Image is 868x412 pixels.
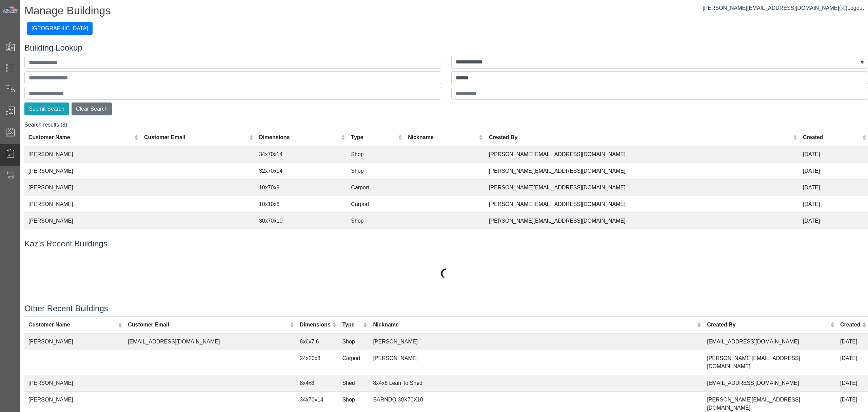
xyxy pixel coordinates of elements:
[836,333,868,350] td: [DATE]
[703,375,836,391] td: [EMAIL_ADDRESS][DOMAIN_NAME]
[347,213,404,229] td: Shop
[703,333,836,350] td: [EMAIL_ADDRESS][DOMAIN_NAME]
[24,102,69,115] button: Submit Search
[296,350,338,375] td: 24x20x8
[255,180,347,196] td: 10x70x9
[24,163,140,180] td: [PERSON_NAME]
[255,213,347,229] td: 30x70x10
[338,333,369,350] td: Shop
[255,146,347,163] td: 34x70x14
[803,133,861,142] div: Created
[799,180,868,196] td: [DATE]
[408,133,477,142] div: Nickname
[703,5,846,11] a: [PERSON_NAME][EMAIL_ADDRESS][DOMAIN_NAME]
[28,133,133,142] div: Customer Name
[24,146,140,163] td: [PERSON_NAME]
[799,146,868,163] td: [DATE]
[847,5,864,11] span: Logout
[369,333,703,350] td: [PERSON_NAME]
[347,196,404,213] td: Carport
[347,229,404,246] td: Shop
[799,196,868,213] td: [DATE]
[24,333,124,350] td: [PERSON_NAME]
[255,229,347,246] td: 24x68x9.5
[351,133,396,142] div: Type
[2,6,19,14] img: Metals Direct Inc Logo
[342,321,361,329] div: Type
[124,333,296,350] td: [EMAIL_ADDRESS][DOMAIN_NAME]
[707,321,828,329] div: Created By
[485,196,799,213] td: [PERSON_NAME][EMAIL_ADDRESS][DOMAIN_NAME]
[369,375,703,391] td: 8x4x8 Lean To Shed
[24,4,868,19] h1: Manage Buildings
[24,121,868,231] div: Search results (8)
[296,333,338,350] td: 8x6x7.6
[24,43,868,53] h4: Building Lookup
[485,180,799,196] td: [PERSON_NAME][EMAIL_ADDRESS][DOMAIN_NAME]
[799,163,868,180] td: [DATE]
[338,350,369,375] td: Carport
[24,375,124,391] td: [PERSON_NAME]
[296,375,338,391] td: 8x4x8
[255,196,347,213] td: 10x10x8
[799,213,868,229] td: [DATE]
[24,213,140,229] td: [PERSON_NAME]
[300,321,331,329] div: Dimensions
[703,4,864,12] div: |
[489,133,791,142] div: Created By
[128,321,288,329] div: Customer Email
[24,196,140,213] td: [PERSON_NAME]
[24,239,868,249] h4: Kaz's Recent Buildings
[72,102,112,115] button: Clear Search
[703,350,836,375] td: [PERSON_NAME][EMAIL_ADDRESS][DOMAIN_NAME]
[485,146,799,163] td: [PERSON_NAME][EMAIL_ADDRESS][DOMAIN_NAME]
[24,229,140,246] td: [PERSON_NAME]
[485,163,799,180] td: [PERSON_NAME][EMAIL_ADDRESS][DOMAIN_NAME]
[836,350,868,375] td: [DATE]
[255,163,347,180] td: 32x70x14
[347,163,404,180] td: Shop
[24,180,140,196] td: [PERSON_NAME]
[799,229,868,246] td: [DATE]
[840,321,861,329] div: Created
[28,321,116,329] div: Customer Name
[259,133,339,142] div: Dimensions
[338,375,369,391] td: Shed
[485,213,799,229] td: [PERSON_NAME][EMAIL_ADDRESS][DOMAIN_NAME]
[836,375,868,391] td: [DATE]
[369,350,703,375] td: [PERSON_NAME]
[347,180,404,196] td: Carport
[27,22,93,35] button: [GEOGRAPHIC_DATA]
[144,133,248,142] div: Customer Email
[27,25,93,31] a: [GEOGRAPHIC_DATA]
[347,146,404,163] td: Shop
[24,304,868,314] h4: Other Recent Buildings
[373,321,695,329] div: Nickname
[485,229,799,246] td: [PERSON_NAME][EMAIL_ADDRESS][DOMAIN_NAME]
